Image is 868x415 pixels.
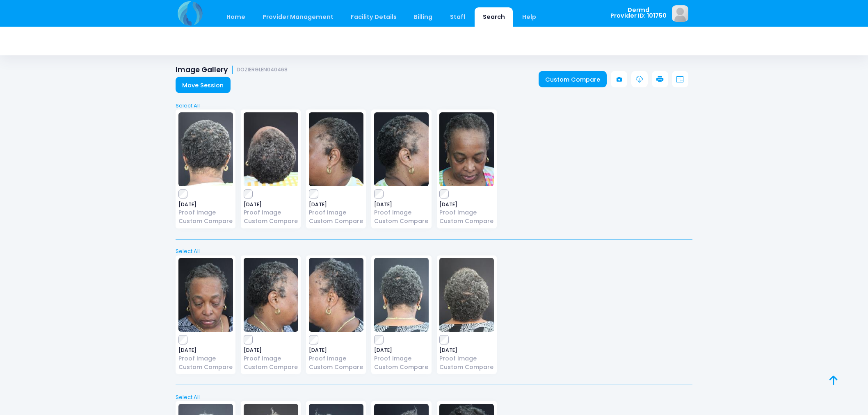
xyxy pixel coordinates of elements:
a: Select All [173,247,695,255]
a: Custom Compare [374,217,429,226]
span: [DATE] [439,202,494,207]
a: Select All [173,393,695,401]
a: Custom Compare [439,363,494,372]
a: Custom Compare [244,217,298,226]
h1: Image Gallery [176,66,288,74]
img: image [672,5,688,22]
a: Custom Compare [244,363,298,372]
a: Custom Compare [539,71,607,87]
a: Proof Image [439,354,494,363]
a: Proof Image [178,354,233,363]
a: Custom Compare [374,363,429,372]
a: Proof Image [439,208,494,217]
img: image [374,112,429,186]
span: [DATE] [309,348,363,353]
a: Billing [406,7,441,27]
a: Help [514,7,544,27]
img: image [309,258,363,332]
a: Proof Image [309,208,363,217]
a: Search [475,7,513,27]
img: image [374,258,429,332]
span: [DATE] [374,348,429,353]
a: Proof Image [374,354,429,363]
a: Home [218,7,253,27]
img: image [244,258,298,332]
a: Custom Compare [309,363,363,372]
small: DOZIERGLEN040468 [237,67,288,73]
a: Move Session [176,77,231,93]
a: Select All [173,102,695,110]
span: [DATE] [244,202,298,207]
a: Staff [442,7,473,27]
a: Proof Image [309,354,363,363]
a: Provider Management [254,7,341,27]
a: Proof Image [178,208,233,217]
span: [DATE] [309,202,363,207]
img: image [178,258,233,332]
span: [DATE] [244,348,298,353]
img: image [244,112,298,186]
span: Dermd Provider ID: 101750 [610,7,667,19]
img: image [439,258,494,332]
span: [DATE] [374,202,429,207]
img: image [309,112,363,186]
a: Proof Image [244,208,298,217]
a: Custom Compare [439,217,494,226]
a: Custom Compare [309,217,363,226]
img: image [439,112,494,186]
span: [DATE] [178,348,233,353]
img: image [178,112,233,186]
a: Facility Details [343,7,405,27]
span: [DATE] [439,348,494,353]
a: Proof Image [374,208,429,217]
a: Custom Compare [178,363,233,372]
span: [DATE] [178,202,233,207]
a: Custom Compare [178,217,233,226]
a: Proof Image [244,354,298,363]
